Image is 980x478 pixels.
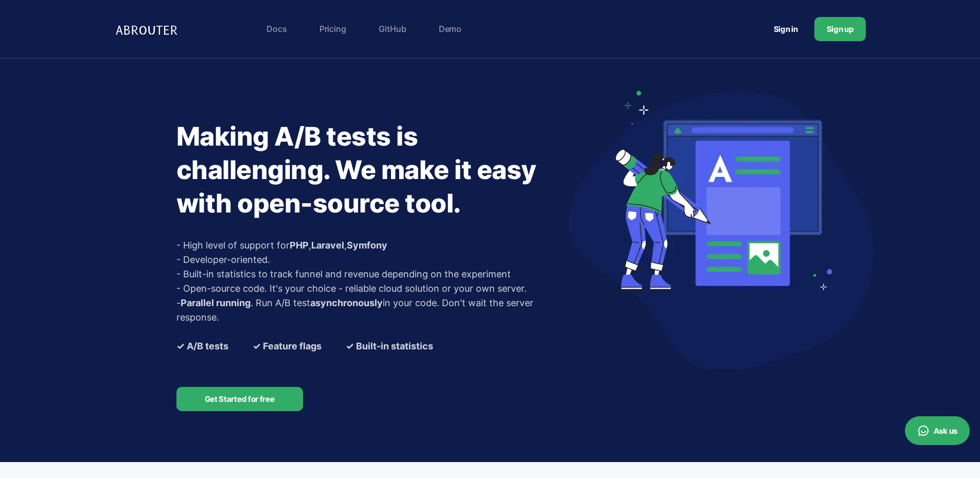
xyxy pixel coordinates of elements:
[176,387,303,411] a: Get Started for free
[905,416,970,445] button: Ask us
[290,240,309,251] a: PHP
[261,19,292,39] a: Docs
[176,296,562,325] p: - . Run A/B test in your code. Don't wait the server response.
[253,339,322,353] b: ✓ Feature flags
[310,297,383,308] b: asynchronously
[314,19,351,39] a: Pricing
[814,17,866,41] a: Sign up
[311,240,344,251] a: Laravel
[434,19,467,39] a: Demo
[176,267,562,281] p: - Built-in statistics to track funnel and revenue depending on the experiment
[115,19,182,40] img: Logo
[346,339,433,353] b: ✓ Built-in statistics
[176,120,562,220] h1: Making A/B tests is challenging. We make it easy with open-source tool.
[176,281,562,296] p: - Open-source code. It's your choice - reliable cloud solution or your own server.
[761,20,810,39] a: Sign in
[176,238,562,253] p: - High level of support for , ,
[181,297,251,308] b: Parallel running
[347,240,387,251] a: Symfony
[176,339,228,353] b: ✓ A/B tests
[373,19,412,39] a: GitHub
[176,253,562,267] p: - Developer-oriented.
